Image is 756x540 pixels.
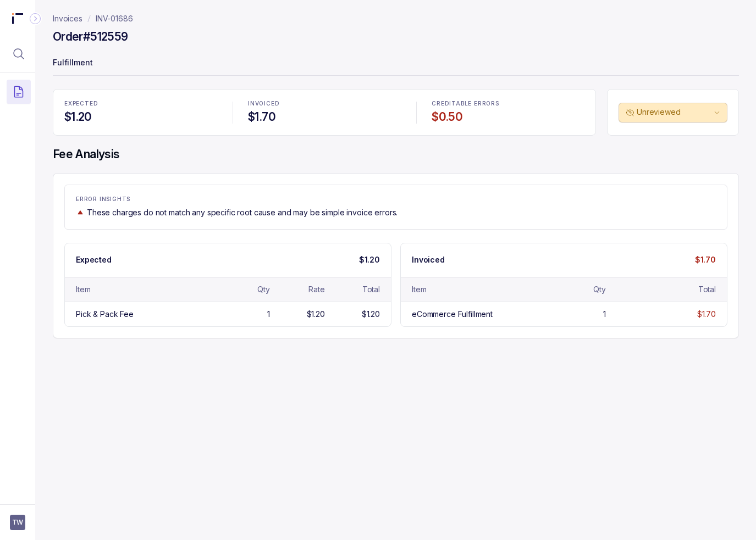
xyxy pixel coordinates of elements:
p: Fulfillment [53,53,739,75]
h4: Order #512559 [53,29,128,44]
h4: $1.70 [248,109,401,125]
div: Item [76,284,90,295]
p: Invoiced [412,254,445,265]
button: Menu Icon Button MagnifyingGlassIcon [7,42,31,66]
button: Menu Icon Button DocumentTextIcon [7,80,31,104]
div: Item [412,284,426,295]
div: Rate [308,284,324,295]
div: 1 [603,309,606,320]
p: ERROR INSIGHTS [76,196,716,203]
h4: $0.50 [432,109,584,125]
button: User initials [10,515,25,530]
div: 1 [267,309,270,320]
nav: breadcrumb [53,13,133,24]
div: Collapse Icon [29,12,42,25]
p: Unreviewed [637,107,711,118]
p: These charges do not match any specific root cause and may be simple invoice errors. [87,207,398,218]
a: INV-01686 [96,13,133,24]
div: $1.20 [307,309,325,320]
img: trend image [76,208,85,216]
p: CREDITABLE ERRORS [432,101,584,107]
p: $1.70 [695,254,716,265]
p: EXPECTED [64,101,217,107]
a: Invoices [53,13,82,24]
div: Total [698,284,716,295]
p: INVOICED [248,101,401,107]
div: Qty [593,284,606,295]
div: Total [362,284,380,295]
p: Expected [76,254,112,265]
div: Pick & Pack Fee [76,309,134,320]
h4: Fee Analysis [53,147,739,162]
h4: $1.20 [64,109,217,125]
div: $1.70 [697,309,716,320]
button: Unreviewed [619,103,727,123]
p: $1.20 [359,254,380,265]
div: eCommerce Fulfillment [412,309,493,320]
div: $1.20 [362,309,380,320]
div: Qty [257,284,270,295]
